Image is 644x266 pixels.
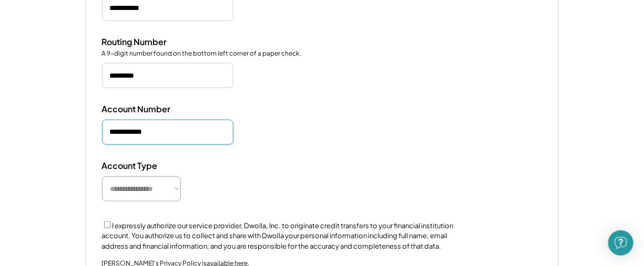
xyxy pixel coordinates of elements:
[102,221,454,250] label: I expressly authorize our service provider, Dwolla, Inc. to originate credit transfers to your fi...
[102,49,302,58] div: A 9-digit number found on the bottom left corner of a paper check.
[102,37,207,48] div: Routing Number
[102,104,207,115] div: Account Number
[102,161,207,172] div: Account Type
[608,230,633,256] div: Open Intercom Messenger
